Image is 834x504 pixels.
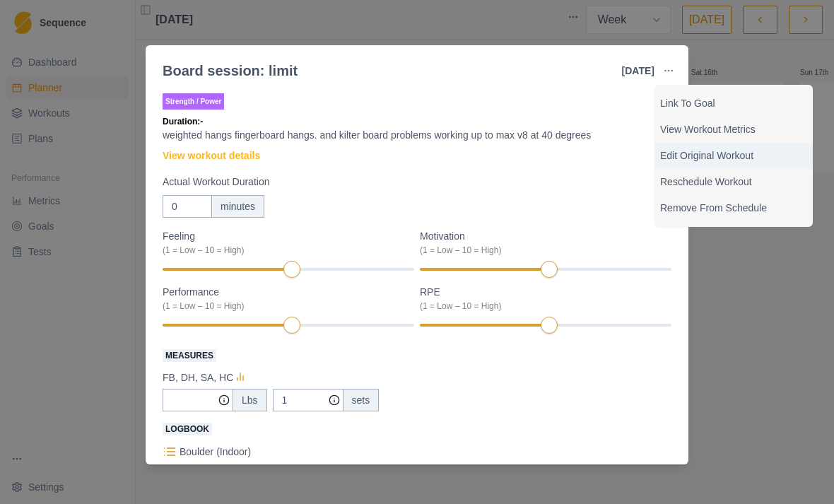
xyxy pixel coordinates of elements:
label: RPE [420,285,663,312]
p: FB, DH, SA, HC [163,370,233,385]
span: Logbook [163,423,212,435]
p: Reschedule Workout [660,175,807,189]
div: (1 = Low – 10 = High) [420,244,663,257]
p: Remove From Schedule [660,201,807,216]
p: [DATE] [622,64,654,78]
a: View workout details [163,148,260,163]
div: Lbs [233,389,267,411]
p: View Workout Metrics [660,122,807,137]
div: Board session: limit [163,60,298,81]
p: weighted hangs fingerboard hangs. and kilter board problems working up to max v8 at 40 degrees [163,128,671,143]
div: (1 = Low – 10 = High) [420,300,663,312]
div: (1 = Low – 10 = High) [163,300,406,312]
label: Feeling [163,229,406,257]
p: Duration: - [163,115,671,128]
div: sets [343,389,380,411]
p: Boulder (Indoor) [180,445,251,459]
p: Edit Original Workout [660,148,807,163]
label: Motivation [420,229,663,257]
span: Measures [163,349,216,362]
p: Strength / Power [163,93,224,110]
p: Link To Goal [660,96,807,111]
div: minutes [211,195,264,218]
label: Actual Workout Duration [163,175,663,189]
div: (1 = Low – 10 = High) [163,244,406,257]
label: Performance [163,285,406,312]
